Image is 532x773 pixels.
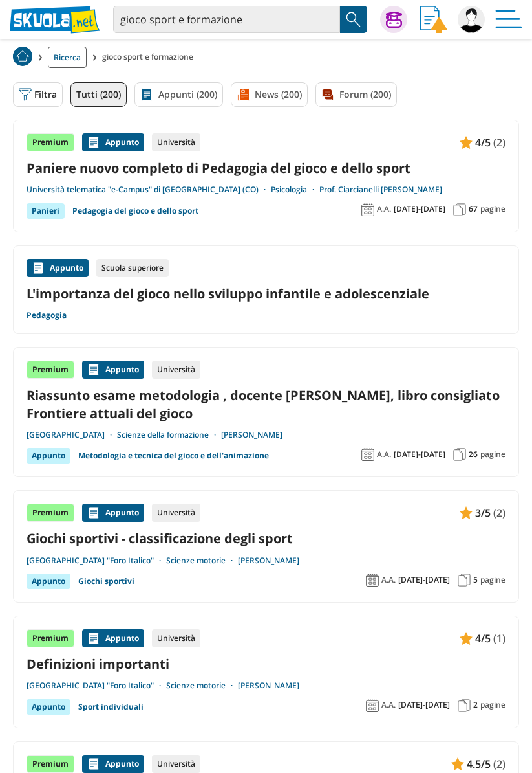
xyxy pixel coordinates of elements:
[27,530,505,547] a: Giochi sportivi - classificazione degli sport
[82,629,144,647] div: Appunto
[48,47,87,68] a: Ricerca
[237,88,250,101] img: News filtro contenuto
[102,47,198,68] span: gioco sport e formazione
[27,203,65,219] div: Panieri
[72,203,198,219] a: Pedagogia del gioco e dello sport
[27,185,271,195] a: Università telematica "e-Campus" di [GEOGRAPHIC_DATA] (CO)
[166,680,238,691] a: Scienze motorie
[166,555,238,566] a: Scienze motorie
[27,629,74,647] div: Premium
[140,88,153,101] img: Appunti filtro contenuto
[321,88,334,101] img: Forum filtro contenuto
[493,756,505,772] span: (2)
[473,700,478,710] span: 2
[458,574,471,587] img: Pagine
[469,204,478,214] span: 67
[87,757,100,770] img: Appunti contenuto
[467,756,491,772] span: 4.5/5
[480,449,505,460] span: pagine
[13,47,32,68] a: Home
[87,506,100,519] img: Appunti contenuto
[82,133,144,151] div: Appunto
[27,680,166,691] a: [GEOGRAPHIC_DATA] "Foro Italico"
[27,504,74,522] div: Premium
[319,185,442,195] a: Prof. Ciarcianelli [PERSON_NAME]
[458,6,485,33] img: Martina_Clementelli
[394,449,445,460] span: [DATE]-[DATE]
[27,655,505,673] a: Definizioni importanti
[87,363,100,376] img: Appunti contenuto
[27,361,74,379] div: Premium
[82,504,144,522] div: Appunto
[152,629,200,647] div: Università
[152,755,200,773] div: Università
[82,755,144,773] div: Appunto
[78,448,269,464] a: Metodologia e tecnica del gioco e dell'animazione
[27,386,505,421] a: Riassunto esame metodologia , docente [PERSON_NAME], libro consigliato Frontiere attuali del gioco
[453,203,466,216] img: Pagine
[495,6,522,33] img: Menù
[480,204,505,214] span: pagine
[366,699,379,712] img: Anno accademico
[460,506,473,519] img: Appunti contenuto
[19,88,32,101] img: Filtra filtri mobile
[221,430,282,440] a: [PERSON_NAME]
[315,82,397,107] a: Forum (200)
[152,504,200,522] div: Università
[238,555,299,566] a: [PERSON_NAME]
[386,12,402,28] img: Chiedi Tutor AI
[475,630,491,647] span: 4/5
[377,449,391,460] span: A.A.
[27,133,74,151] div: Premium
[340,6,367,33] button: Search Button
[493,134,505,151] span: (2)
[78,574,134,589] a: Giochi sportivi
[27,310,67,320] a: Pedagogia
[475,134,491,151] span: 4/5
[13,47,32,66] img: Home
[377,204,391,214] span: A.A.
[366,574,379,587] img: Anno accademico
[152,361,200,379] div: Università
[460,136,473,149] img: Appunti contenuto
[27,574,70,589] div: Appunto
[493,504,505,521] span: (2)
[27,555,166,566] a: [GEOGRAPHIC_DATA] "Foro Italico"
[469,449,478,460] span: 26
[381,575,396,585] span: A.A.
[475,504,491,521] span: 3/5
[27,259,89,277] div: Appunto
[13,82,63,107] button: Filtra
[96,259,169,277] div: Scuola superiore
[458,699,471,712] img: Pagine
[394,204,445,214] span: [DATE]-[DATE]
[27,430,117,440] a: [GEOGRAPHIC_DATA]
[32,262,45,274] img: Appunti contenuto
[87,136,100,149] img: Appunti contenuto
[27,159,505,177] a: Paniere nuovo completo di Pedagogia del gioco e dello sport
[152,133,200,151] div: Università
[453,448,466,461] img: Pagine
[398,575,450,585] span: [DATE]-[DATE]
[381,700,396,710] span: A.A.
[480,575,505,585] span: pagine
[27,755,74,773] div: Premium
[344,10,363,29] img: Cerca appunti, riassunti o versioni
[460,632,473,645] img: Appunti contenuto
[398,700,450,710] span: [DATE]-[DATE]
[87,632,100,645] img: Appunti contenuto
[473,575,478,585] span: 5
[271,185,319,195] a: Psicologia
[231,82,308,107] a: News (200)
[78,699,144,715] a: Sport individuali
[134,82,223,107] a: Appunti (200)
[361,203,374,216] img: Anno accademico
[27,285,505,302] a: L'importanza del gioco nello sviluppo infantile e adolescenziale
[82,361,144,379] div: Appunto
[420,6,447,33] img: Invia appunto
[27,448,70,464] div: Appunto
[117,430,221,440] a: Scienze della formazione
[361,448,374,461] img: Anno accademico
